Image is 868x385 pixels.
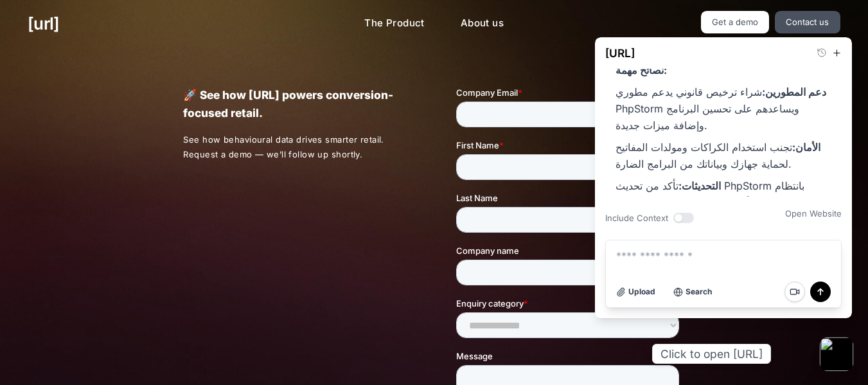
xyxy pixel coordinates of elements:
a: The Product [354,11,435,36]
a: Contact us [775,11,840,33]
a: Get a demo [701,11,770,33]
a: About us [450,11,514,36]
p: 🚀 See how [URL] powers conversion-focused retail. [183,86,411,122]
p: See how behavioural data drives smarter retail. Request a demo — we’ll follow up shortly. [183,132,412,162]
a: [URL] [28,11,59,36]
